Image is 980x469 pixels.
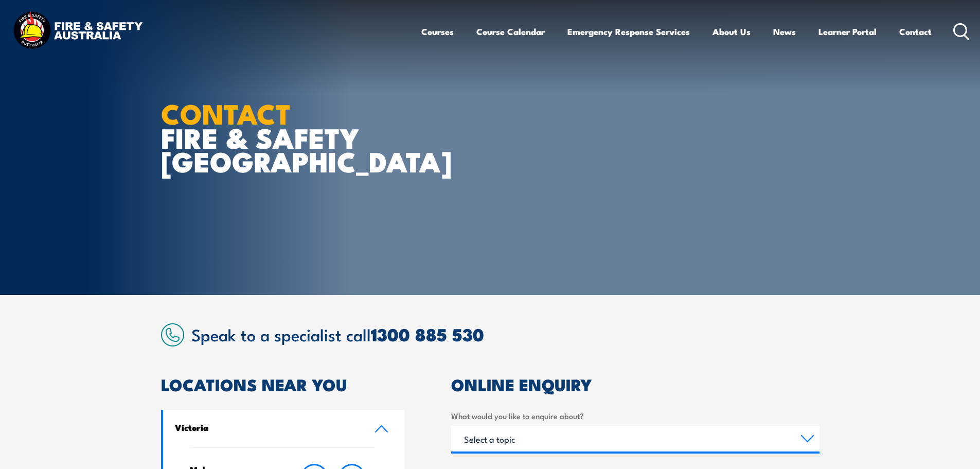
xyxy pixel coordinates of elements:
a: Emergency Response Services [567,18,690,45]
a: About Us [712,18,751,45]
a: Course Calendar [476,18,545,45]
label: What would you like to enquire about? [451,410,819,422]
strong: CONTACT [161,91,291,134]
a: News [773,18,796,45]
h2: Speak to a specialist call [191,325,819,343]
a: 1300 885 530 [371,320,484,348]
a: Courses [421,18,454,45]
h2: ONLINE ENQUIRY [451,377,819,391]
a: Victoria [163,410,405,447]
h2: LOCATIONS NEAR YOU [161,377,405,391]
h4: Victoria [175,422,359,433]
a: Contact [899,18,932,45]
h1: FIRE & SAFETY [GEOGRAPHIC_DATA] [161,101,415,173]
a: Learner Portal [818,18,877,45]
